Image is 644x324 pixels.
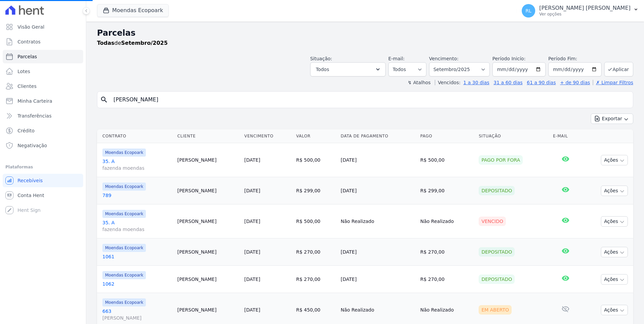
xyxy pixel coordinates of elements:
p: [PERSON_NAME] [PERSON_NAME] [539,5,631,11]
span: RL [525,8,532,13]
span: Crédito [18,127,35,134]
span: Transferências [18,112,52,119]
span: Moendas Ecopoark [102,271,146,279]
a: 1062 [102,281,172,287]
span: Moendas Ecopoark [102,183,146,191]
button: Moendas Ecopoark [97,4,169,17]
a: Negativação [3,139,83,152]
a: Crédito [3,124,83,137]
a: Recebíveis [3,174,83,187]
span: fazenda moendas [102,226,172,233]
a: Clientes [3,79,83,93]
span: Minha Carteira [18,98,52,104]
div: Depositado [479,274,515,284]
a: Lotes [3,65,83,78]
div: Vencido [479,217,506,226]
label: Vencimento: [429,56,458,61]
button: Exportar [591,114,633,124]
div: Plataformas [5,163,80,171]
td: [DATE] [338,143,418,177]
a: 1 a 30 dias [463,80,489,85]
button: RL [PERSON_NAME] [PERSON_NAME] Ver opções [516,1,644,20]
th: Vencimento [241,129,293,143]
label: Período Fim: [548,55,602,62]
div: Em Aberto [479,305,512,315]
th: Cliente [175,129,242,143]
a: [DATE] [244,188,260,193]
a: 1061 [102,253,172,260]
td: Não Realizado [338,204,418,238]
button: Ações [601,155,628,165]
td: [PERSON_NAME] [175,177,242,204]
a: [DATE] [244,157,260,163]
a: 61 a 90 dias [527,80,556,85]
span: Lotes [18,68,30,75]
th: Data de Pagamento [338,129,418,143]
button: Ações [601,274,628,285]
strong: Setembro/2025 [121,40,168,46]
a: [DATE] [244,219,260,224]
td: R$ 500,00 [293,143,338,177]
button: Aplicar [604,62,633,76]
a: + de 90 dias [560,80,590,85]
th: Pago [418,129,476,143]
td: R$ 270,00 [293,266,338,293]
a: 35. Afazenda moendas [102,158,172,171]
a: 663[PERSON_NAME] [102,308,172,321]
span: Contratos [18,38,40,45]
th: Situação [476,129,550,143]
input: Buscar por nome do lote ou do cliente [109,93,630,106]
span: Negativação [18,142,47,149]
div: Pago por fora [479,155,523,165]
td: R$ 500,00 [418,143,476,177]
a: [DATE] [244,307,260,313]
a: Visão Geral [3,20,83,34]
span: fazenda moendas [102,165,172,171]
a: Contratos [3,35,83,48]
a: [DATE] [244,249,260,255]
span: Moendas Ecopoark [102,210,146,218]
strong: Todas [97,40,115,46]
p: Ver opções [539,11,631,17]
i: search [100,96,108,104]
a: 35. Afazenda moendas [102,219,172,233]
a: ✗ Limpar Filtros [593,80,633,85]
th: Contrato [97,129,175,143]
label: Período Inicío: [492,56,525,61]
td: [DATE] [338,238,418,266]
a: Parcelas [3,50,83,63]
span: Visão Geral [18,24,44,30]
td: [PERSON_NAME] [175,238,242,266]
a: 789 [102,192,172,199]
td: [PERSON_NAME] [175,143,242,177]
button: Ações [601,216,628,227]
td: R$ 500,00 [293,204,338,238]
td: [DATE] [338,266,418,293]
td: R$ 299,00 [418,177,476,204]
a: Minha Carteira [3,94,83,108]
th: Valor [293,129,338,143]
span: Parcelas [18,53,37,60]
div: Depositado [479,186,515,195]
button: Ações [601,247,628,257]
span: Todos [316,65,329,73]
span: [PERSON_NAME] [102,315,172,321]
a: Transferências [3,109,83,123]
th: E-mail [550,129,581,143]
h2: Parcelas [97,27,633,39]
span: Clientes [18,83,36,90]
label: E-mail: [388,56,405,61]
td: R$ 299,00 [293,177,338,204]
button: Ações [601,305,628,315]
span: Moendas Ecopoark [102,298,146,306]
a: 31 a 60 dias [493,80,522,85]
p: de [97,39,168,47]
button: Todos [310,62,386,76]
label: Vencidos: [435,80,460,85]
td: [PERSON_NAME] [175,204,242,238]
a: [DATE] [244,277,260,282]
label: Situação: [310,56,332,61]
td: R$ 270,00 [418,266,476,293]
td: [PERSON_NAME] [175,266,242,293]
a: Conta Hent [3,189,83,202]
